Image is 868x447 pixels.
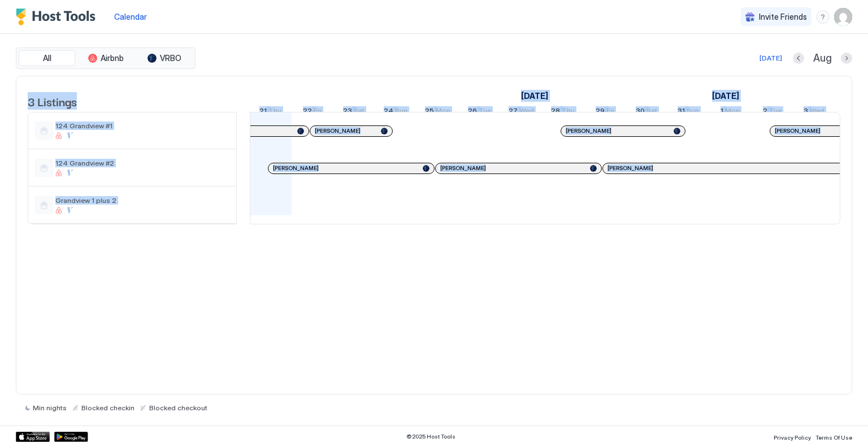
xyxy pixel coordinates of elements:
a: Privacy Policy [774,431,811,442]
span: 22 [303,106,312,118]
span: Sun [395,106,407,118]
span: Blocked checkin [81,403,134,412]
a: August 6, 2025 [518,88,551,104]
span: Tue [479,106,491,118]
a: August 22, 2025 [300,104,324,120]
span: Sun [687,106,699,118]
a: August 23, 2025 [340,104,367,120]
span: Wed [519,106,534,118]
span: Invite Friends [759,12,807,22]
a: August 31, 2025 [675,104,702,120]
div: [DATE] [759,53,782,63]
a: August 30, 2025 [633,104,660,120]
span: 27 [509,106,518,118]
a: Terms Of Use [815,431,852,442]
span: 23 [343,106,352,118]
span: Tue [769,106,782,118]
span: Airbnb [101,53,124,63]
span: Thu [562,106,575,118]
span: 21 [259,106,267,118]
span: [PERSON_NAME] [775,127,821,134]
span: Calendar [114,12,147,21]
button: Next month [841,53,852,64]
span: Terms Of Use [815,434,852,441]
span: 30 [636,106,645,118]
span: [PERSON_NAME] [607,164,653,172]
span: Grandview 1 plus 2 [55,196,229,205]
span: Aug [813,52,832,65]
span: All [43,53,51,63]
a: September 1, 2025 [718,104,743,120]
a: August 24, 2025 [381,104,410,120]
span: 25 [425,106,434,118]
a: August 25, 2025 [422,104,453,120]
span: VRBO [160,53,181,63]
button: VRBO [136,50,193,66]
a: September 1, 2025 [709,88,742,104]
div: menu [816,10,830,24]
span: Min nights [33,403,67,412]
span: 29 [596,106,605,118]
span: 26 [468,106,477,118]
span: Blocked checkout [149,403,207,412]
a: September 3, 2025 [801,104,827,120]
span: Fri [314,106,322,118]
span: 1 [721,106,723,118]
div: tab-group [16,47,196,69]
a: Google Play Store [54,432,88,442]
a: August 21, 2025 [257,104,284,120]
span: 124 Grandview #1 [55,121,229,130]
button: [DATE] [758,51,784,65]
button: Airbnb [77,50,134,66]
a: App Store [16,432,50,442]
a: August 26, 2025 [465,104,494,120]
button: Previous month [793,53,804,64]
span: 124 Grandview #2 [55,159,229,167]
div: User profile [834,8,852,26]
a: Calendar [114,11,147,23]
span: [PERSON_NAME] [440,164,486,172]
span: [PERSON_NAME] [273,164,319,172]
span: 31 [678,106,685,118]
a: Host Tools Logo [16,8,101,25]
span: © 2025 Host Tools [406,433,455,440]
span: 2 [763,106,767,118]
a: August 28, 2025 [548,104,578,120]
span: Thu [268,106,281,118]
button: All [19,50,75,66]
span: Wed [810,106,824,118]
span: Mon [436,106,450,118]
span: Mon [725,106,740,118]
a: August 27, 2025 [506,104,537,120]
span: Sat [354,106,364,118]
span: Privacy Policy [774,434,811,441]
a: September 2, 2025 [760,104,784,120]
span: 3 Listings [28,93,77,110]
span: 28 [551,106,560,118]
span: [PERSON_NAME] [315,127,361,134]
span: [PERSON_NAME] [566,127,611,134]
span: 3 [804,106,808,118]
a: August 29, 2025 [593,104,617,120]
span: 24 [384,106,393,118]
span: Sat [646,106,657,118]
span: Fri [606,106,614,118]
